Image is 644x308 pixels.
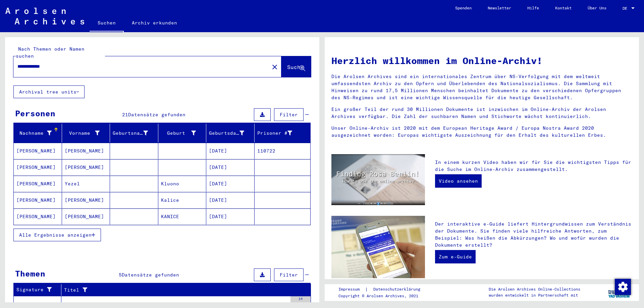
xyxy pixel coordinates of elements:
[435,159,632,173] p: In einem kurzen Video haben wir für Sie die wichtigsten Tipps für die Suche im Online-Archiv zusa...
[124,15,185,31] a: Archiv erkunden
[338,293,428,299] p: Copyright © Arolsen Archives, 2021
[435,221,632,249] p: Der interaktive e-Guide liefert Hintergrundwissen zum Verständnis der Dokumente. Sie finden viele...
[14,159,62,175] mat-cell: [PERSON_NAME]
[338,286,428,293] div: |
[62,176,110,192] mat-cell: Yezel
[62,143,110,159] mat-cell: [PERSON_NAME]
[14,192,62,208] mat-cell: [PERSON_NAME]
[290,296,311,303] div: 14
[16,285,61,295] div: Signature
[15,267,45,280] div: Themen
[368,286,428,293] a: Datenschutzerklärung
[331,54,632,68] h1: Herzlich willkommen im Online-Archiv!
[16,128,62,138] div: Nachname
[122,272,179,278] span: Datensätze gefunden
[331,154,425,205] img: video.jpg
[16,46,85,59] mat-label: Nach Themen oder Namen suchen
[489,292,580,298] p: wurden entwickelt in Partnerschaft mit
[206,143,255,159] mat-cell: [DATE]
[623,6,630,11] span: DE
[209,130,244,137] div: Geburtsdatum
[206,192,255,208] mat-cell: [DATE]
[62,124,110,142] mat-header-cell: Vorname
[268,60,281,73] button: Clear
[14,208,62,225] mat-cell: [PERSON_NAME]
[113,130,148,137] div: Geburtsname
[206,176,255,192] mat-cell: [DATE]
[158,176,207,192] mat-cell: Kluono
[257,128,303,138] div: Prisoner #
[90,15,124,32] a: Suchen
[161,128,206,138] div: Geburt‏
[338,286,365,293] a: Impressum
[209,128,254,138] div: Geburtsdatum
[110,124,158,142] mat-header-cell: Geburtsname
[158,192,207,208] mat-cell: Kalice
[16,130,52,137] div: Nachname
[65,130,100,137] div: Vorname
[13,85,85,98] button: Archival tree units
[206,159,255,175] mat-cell: [DATE]
[13,229,101,241] button: Alle Ergebnisse anzeigen
[331,125,632,139] p: Unser Online-Archiv ist 2020 mit dem European Heritage Award / Europa Nostra Award 2020 ausgezeic...
[287,64,304,70] span: Suche
[161,130,196,137] div: Geburt‏
[435,174,482,188] a: Video ansehen
[280,272,298,278] span: Filter
[271,63,279,71] mat-icon: close
[280,112,298,118] span: Filter
[255,124,311,142] mat-header-cell: Prisoner #
[257,130,292,137] div: Prisoner #
[281,56,311,77] button: Suche
[62,208,110,225] mat-cell: [PERSON_NAME]
[615,279,631,295] img: Zustimmung ändern
[331,73,632,101] p: Die Arolsen Archives sind ein internationales Zentrum über NS-Verfolgung mit dem weltweit umfasse...
[64,285,303,295] div: Titel
[331,216,425,278] img: eguide.jpg
[65,128,110,138] div: Vorname
[128,112,185,118] span: Datensätze gefunden
[64,287,294,294] div: Titel
[255,143,311,159] mat-cell: 110722
[62,159,110,175] mat-cell: [PERSON_NAME]
[158,124,207,142] mat-header-cell: Geburt‏
[274,268,304,281] button: Filter
[15,107,55,119] div: Personen
[113,128,158,138] div: Geburtsname
[14,176,62,192] mat-cell: [PERSON_NAME]
[14,143,62,159] mat-cell: [PERSON_NAME]
[119,272,122,278] span: 5
[62,192,110,208] mat-cell: [PERSON_NAME]
[607,284,632,301] img: yv_logo.png
[614,279,631,295] div: Zustimmung ändern
[331,106,632,120] p: Ein großer Teil der rund 30 Millionen Dokumente ist inzwischen im Online-Archiv der Arolsen Archi...
[5,8,84,24] img: Arolsen_neg.svg
[489,286,580,292] p: Die Arolsen Archives Online-Collections
[435,250,476,263] a: Zum e-Guide
[206,208,255,225] mat-cell: [DATE]
[19,232,92,238] span: Alle Ergebnisse anzeigen
[122,112,128,118] span: 21
[158,208,207,225] mat-cell: KANICE
[16,286,53,293] div: Signature
[14,124,62,142] mat-header-cell: Nachname
[206,124,255,142] mat-header-cell: Geburtsdatum
[274,108,304,121] button: Filter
